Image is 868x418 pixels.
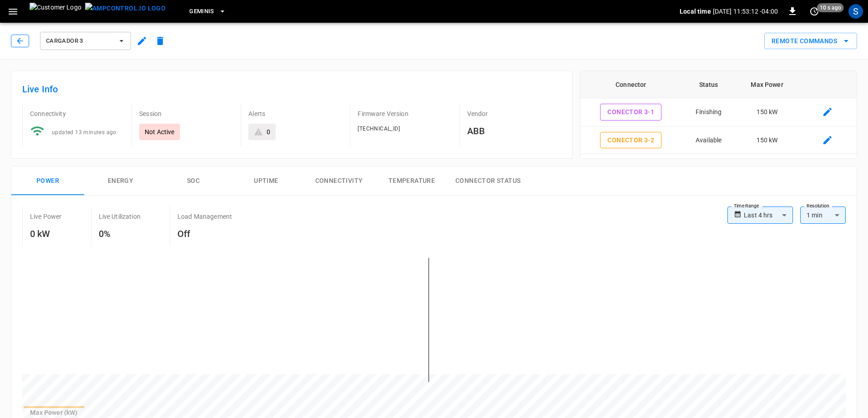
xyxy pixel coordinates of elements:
[267,127,270,136] div: 0
[807,4,822,19] button: set refresh interval
[736,98,798,126] td: 150 kW
[807,202,829,210] label: Resolution
[848,4,863,19] div: profile-icon
[84,166,157,196] button: Energy
[736,126,798,155] td: 150 kW
[681,154,736,182] td: Finishing
[157,166,230,196] button: SOC
[11,166,84,196] button: Power
[85,3,166,14] img: ampcontrol.io logo
[448,166,528,196] button: Connector Status
[375,166,448,196] button: Temperature
[145,127,175,136] p: Not Active
[681,71,736,98] th: Status
[736,71,798,98] th: Max Power
[22,82,561,96] h6: Live Info
[467,124,561,138] h6: ABB
[681,126,736,155] td: Available
[177,227,232,241] h6: Off
[186,3,230,20] button: Geminis
[713,7,778,16] p: [DATE] 11:53:12 -04:00
[139,109,233,118] p: Session
[764,33,857,50] div: remote commands options
[817,3,844,12] span: 10 s ago
[580,71,857,210] table: connector table
[680,7,711,16] p: Local time
[230,166,303,196] button: Uptime
[600,132,661,149] button: Conector 3-2
[177,212,232,221] p: Load Management
[467,109,561,118] p: Vendor
[30,109,124,118] p: Connectivity
[30,212,62,221] p: Live Power
[600,104,661,121] button: Conector 3-1
[189,6,214,17] span: Geminis
[744,206,793,224] div: Last 4 hrs
[764,33,857,50] button: Remote Commands
[734,202,759,210] label: Time Range
[99,212,141,221] p: Live Utilization
[358,126,400,132] span: [TECHNICAL_ID]
[30,3,81,20] img: Customer Logo
[30,227,62,241] h6: 0 kW
[248,109,343,118] p: Alerts
[681,98,736,126] td: Finishing
[358,109,452,118] p: Firmware Version
[99,227,141,241] h6: 0%
[736,154,798,182] td: 150 kW
[580,71,681,98] th: Connector
[800,206,846,224] div: 1 min
[303,166,375,196] button: Connectivity
[46,36,113,46] span: Cargador 3
[52,129,116,136] span: updated 13 minutes ago
[40,32,131,50] button: Cargador 3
